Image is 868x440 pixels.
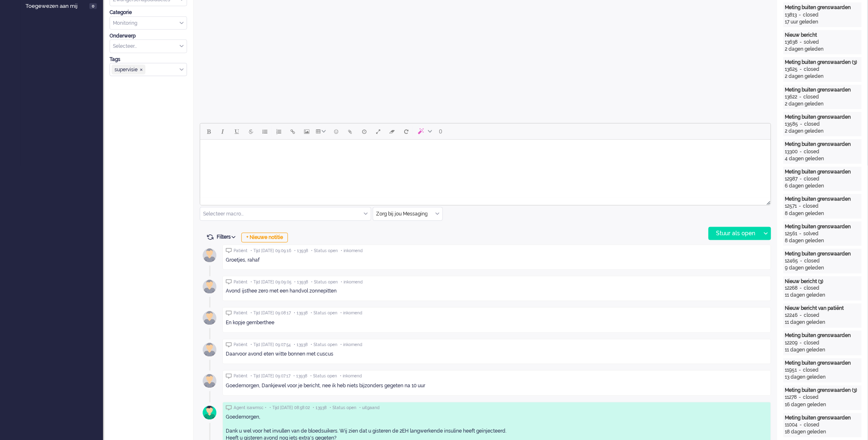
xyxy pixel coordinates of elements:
[803,394,819,401] div: closed
[785,250,860,257] div: Meting buiten grenswaarden
[785,66,798,73] div: 13625
[340,374,362,379] span: • inkomend
[244,124,258,138] button: Strikethrough
[294,311,308,316] span: • 13938
[803,203,819,210] div: closed
[785,4,860,11] div: Meting buiten grenswaarden
[110,9,187,16] div: Categorie
[234,311,248,316] span: Patiënt
[785,176,798,183] div: 12987
[234,342,248,348] span: Patiënt
[798,312,804,319] div: -
[785,257,798,264] div: 12465
[226,311,232,316] img: ic_chat_grey.svg
[785,278,860,285] div: Nieuw bericht (3)
[785,415,860,422] div: Meting buiten grenswaarden
[785,374,860,381] div: 13 dagen geleden
[341,279,363,285] span: • inkomend
[313,405,327,411] span: • 13938
[199,245,220,266] img: avatar
[797,367,803,374] div: -
[785,319,860,326] div: 11 dagen geleden
[798,257,805,264] div: -
[785,340,798,347] div: 12209
[785,148,798,155] div: 13300
[785,402,860,409] div: 16 dagen geleden
[785,59,860,66] div: Meting buiten grenswaarden (3)
[798,94,804,101] div: -
[785,203,797,210] div: 12571
[226,383,768,390] div: Goedemorgen, Dankjewel voor je bericht, nee ik heb niets bijzonders gegeten na 10 uur
[199,308,220,328] img: avatar
[804,285,820,292] div: closed
[785,285,798,292] div: 12268
[217,234,239,240] span: Filters
[294,248,308,254] span: • 13938
[785,114,860,121] div: Meting buiten grenswaarden
[385,124,399,138] button: Clear formatting
[785,360,860,367] div: Meting buiten grenswaarden
[785,332,860,339] div: Meting buiten grenswaarden
[311,248,338,254] span: • Status open
[785,183,860,190] div: 6 dagen geleden
[798,39,804,46] div: -
[805,257,820,264] div: closed
[234,405,267,411] span: Agent isawmsc •
[269,405,310,411] span: • Tijd [DATE] 08:58:02
[785,312,798,319] div: 12246
[226,248,232,253] img: ic_chat_grey.svg
[797,394,803,401] div: -
[435,124,446,138] button: 0
[250,311,291,316] span: • Tijd [DATE] 09:08:17
[785,94,798,101] div: 13622
[234,374,248,379] span: Patiënt
[785,19,860,26] div: 17 uur geleden
[785,46,860,53] div: 2 dagen geleden
[798,285,804,292] div: -
[797,12,803,19] div: -
[226,257,768,264] div: Groetjes, rahaf
[340,311,362,316] span: • inkomend
[226,288,768,295] div: Avond ijsthee zero met een handvol zonnepitten
[785,292,860,299] div: 11 dagen geleden
[226,405,232,411] img: ic_chat_grey.svg
[234,248,248,254] span: Patiënt
[804,94,819,101] div: closed
[300,124,314,138] button: Insert/edit image
[803,367,819,374] div: closed
[785,141,860,148] div: Meting buiten grenswaarden
[764,198,771,205] div: Resize
[413,124,435,138] button: AI
[199,371,220,391] img: avatar
[798,176,804,183] div: -
[805,121,820,128] div: closed
[357,124,371,138] button: Delay message
[199,276,220,297] img: avatar
[804,422,820,429] div: closed
[250,248,291,254] span: • Tijd [DATE] 09:09:16
[311,311,337,316] span: • Status open
[329,124,343,138] button: Emoticons
[798,340,804,347] div: -
[250,342,291,348] span: • Tijd [DATE] 09:07:54
[341,248,363,254] span: • inkomend
[785,32,860,39] div: Nieuw bericht
[785,422,798,429] div: 11004
[785,347,860,354] div: 11 dagen geleden
[311,342,337,348] span: • Status open
[785,223,860,230] div: Meting buiten grenswaarden
[785,210,860,217] div: 8 dagen geleden
[399,124,413,138] button: Reset content
[24,1,103,10] a: Toegewezen aan mij 0
[199,403,220,423] img: avatar
[785,155,860,162] div: 4 dagen geleden
[785,169,860,176] div: Meting buiten grenswaarden
[199,339,220,360] img: avatar
[250,374,290,379] span: • Tijd [DATE] 09:07:17
[785,230,798,237] div: 12561
[359,405,379,411] span: • uitgaand
[250,279,291,285] span: • Tijd [DATE] 09:09:05
[785,87,860,94] div: Meting buiten grenswaarden
[230,124,244,138] button: Underline
[216,124,230,138] button: Italic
